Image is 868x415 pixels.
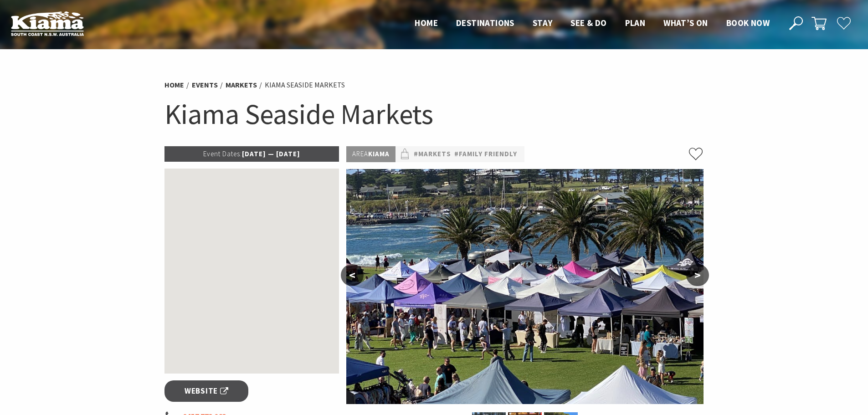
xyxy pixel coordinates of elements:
[456,17,514,28] span: Destinations
[686,264,709,286] button: >
[415,17,438,28] span: Home
[203,149,242,158] span: Event Dates:
[346,146,395,162] p: Kiama
[533,17,553,28] span: Stay
[454,149,517,160] a: #Family Friendly
[265,79,345,91] li: Kiama Seaside Markets
[192,80,218,90] a: Events
[352,149,368,158] span: Area
[341,264,364,286] button: <
[406,16,779,31] nav: Main Menu
[570,17,606,28] span: See & Do
[164,80,184,90] a: Home
[346,169,704,404] img: Kiama Seaside Market
[185,385,228,397] span: Website
[625,17,646,28] span: Plan
[164,96,704,133] h1: Kiama Seaside Markets
[726,17,770,28] span: Book now
[663,17,708,28] span: What’s On
[11,11,84,36] img: Kiama Logo
[414,149,451,160] a: #Markets
[164,146,339,162] p: [DATE] — [DATE]
[164,380,249,402] a: Website
[226,80,257,90] a: Markets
